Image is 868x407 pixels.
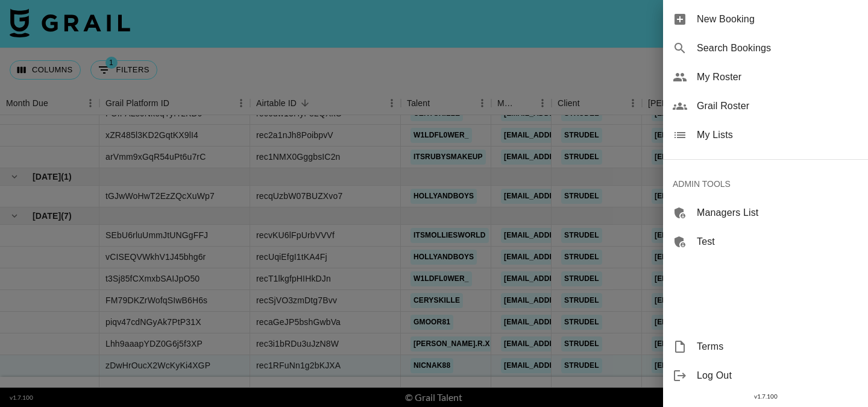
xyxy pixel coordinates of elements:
[697,70,858,84] span: My Roster
[697,339,858,354] span: Terms
[663,121,868,150] div: My Lists
[697,368,858,383] span: Log Out
[663,227,868,256] div: Test
[663,169,868,198] div: ADMIN TOOLS
[663,5,868,34] div: New Booking
[663,63,868,92] div: My Roster
[697,206,858,220] span: Managers List
[697,12,858,27] span: New Booking
[697,128,858,142] span: My Lists
[663,34,868,63] div: Search Bookings
[663,361,868,390] div: Log Out
[663,332,868,361] div: Terms
[697,235,858,249] span: Test
[663,198,868,227] div: Managers List
[663,92,868,121] div: Grail Roster
[663,390,868,403] div: v 1.7.100
[697,41,858,55] span: Search Bookings
[697,99,858,113] span: Grail Roster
